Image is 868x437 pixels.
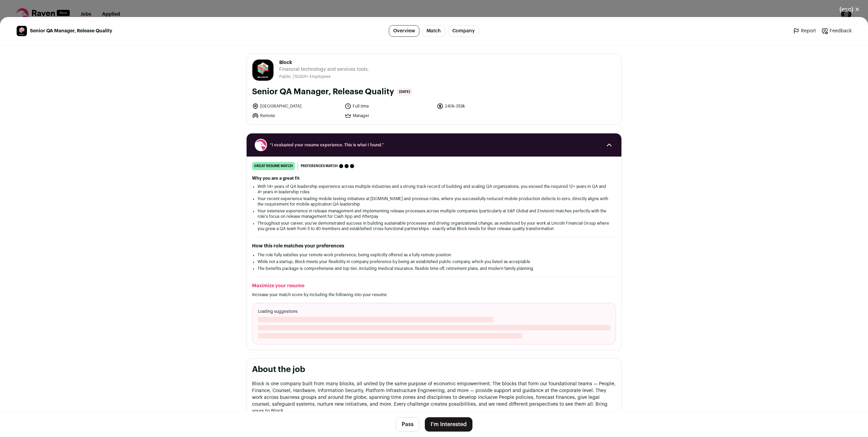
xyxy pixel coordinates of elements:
[345,103,433,110] li: Full time
[793,28,816,34] a: Report
[345,112,433,119] li: Manager
[279,59,369,66] span: Block
[257,221,611,231] li: Throughout your career, you've demonstrated success in building sustainable processes and driving...
[252,60,273,81] img: 67f4257562bc590d11ca86f44bda72b5296700e2adbd440e4f16378b55f7076f
[257,184,611,195] li: With 14+ years of QA leadership experience across multiple industries and a strong track record o...
[252,282,616,289] h2: Maximize your resume
[257,196,611,207] li: Your recent experience leading mobile testing initiatives at [DOMAIN_NAME] and previous roles, wh...
[257,252,611,258] li: The role fully satisfies your remote work preference, being explicitly offered as a fully remote ...
[257,266,611,271] li: The benefits package is comprehensive and top-tier, including medical insurance, flexible time of...
[831,2,868,17] button: Close modal
[279,66,369,73] span: Financial technology and services tools.
[252,112,340,119] li: Remote
[30,28,112,34] span: Senior QA Manager, Release Quality
[270,142,598,148] span: “I evaluated your resume experience. This is what I found.”
[294,75,331,79] span: 10,001+ Employees
[252,364,616,375] h2: About the job
[397,88,412,96] span: [DATE]
[301,163,338,169] span: Preferences match
[448,25,479,37] a: Company
[422,25,445,37] a: Match
[821,28,852,34] a: Feedback
[252,162,295,170] div: great resume match
[252,86,394,97] h1: Senior QA Manager, Release Quality
[252,381,616,415] p: Block is one company built from many blocks, all united by the same purpose of economic empowerme...
[396,417,419,432] button: Pass
[257,259,611,264] li: While not a startup, Block meets your flexibility in company preference by being an established p...
[425,417,472,432] button: I'm Interested
[257,208,611,219] li: Your extensive experience in release management and implementing release processes across multipl...
[293,74,331,79] li: /
[437,103,525,110] li: 240k-359k
[252,103,340,110] li: [GEOGRAPHIC_DATA]
[17,26,27,36] img: 67f4257562bc590d11ca86f44bda72b5296700e2adbd440e4f16378b55f7076f
[252,243,616,249] h2: How this role matches your preferences
[389,25,419,37] a: Overview
[252,303,616,344] div: Loading suggestions
[252,292,616,297] p: Increase your match score by including the following into your resume
[279,74,293,79] li: Public
[252,176,616,181] h2: Why you are a great fit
